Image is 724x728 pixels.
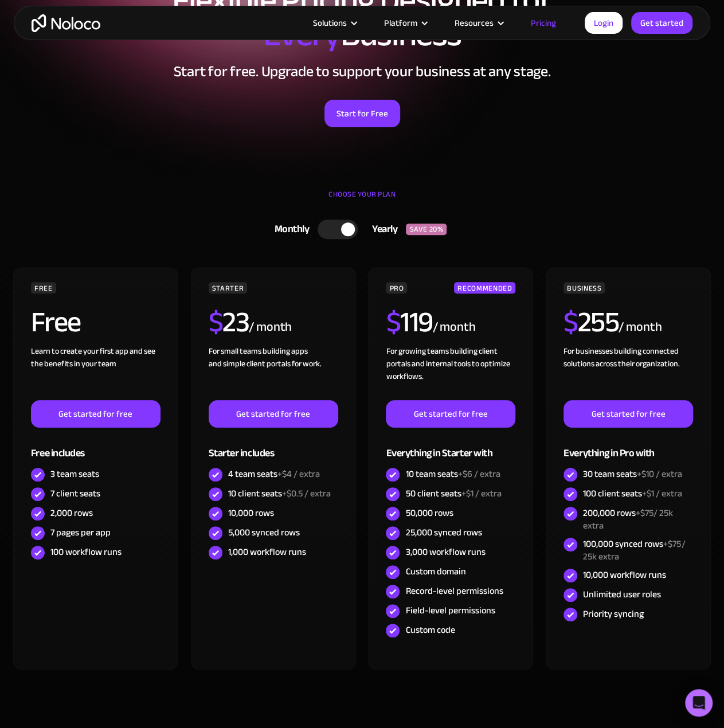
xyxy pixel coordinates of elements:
div: CHOOSE YOUR PLAN [11,186,713,214]
div: 100,000 synced rows [583,538,693,563]
div: Platform [384,15,417,30]
span: +$4 / extra [277,465,320,483]
div: 7 client seats [50,487,100,500]
a: Get started for free [386,400,515,428]
h2: 23 [209,308,249,336]
a: home [32,14,100,32]
div: SAVE 20% [406,224,447,235]
div: 1,000 workflow runs [228,546,306,558]
span: +$0.5 / extra [282,485,331,502]
div: 50 client seats [405,487,501,500]
div: 25,000 synced rows [405,526,482,539]
div: 3,000 workflow runs [405,546,485,558]
span: +$6 / extra [457,465,500,483]
span: +$1 / extra [461,485,501,502]
div: 100 workflow runs [50,546,122,558]
span: +$75/ 25k extra [583,504,673,534]
span: $ [386,295,400,349]
div: For growing teams building client portals and internal tools to optimize workflows. [386,345,515,400]
div: PRO [386,282,407,293]
div: Everything in Pro with [563,428,693,465]
div: 5,000 synced rows [228,526,300,539]
a: Login [585,12,623,34]
div: 10,000 rows [228,507,274,519]
h2: Free [31,308,81,336]
a: Get started for free [209,400,338,428]
div: Solutions [299,15,370,30]
div: Priority syncing [583,608,644,620]
div: STARTER [209,282,247,293]
div: 10 client seats [228,487,331,500]
span: +$10 / extra [637,465,682,483]
div: 50,000 rows [405,507,453,519]
div: 10,000 workflow runs [583,569,666,581]
a: Get started [631,12,692,34]
div: Platform [370,15,440,30]
div: Custom domain [405,565,465,578]
div: 200,000 rows [583,507,693,532]
a: Get started for free [563,400,693,428]
h2: 119 [386,308,432,336]
h2: Start for free. Upgrade to support your business at any stage. [11,63,713,80]
a: Start for Free [324,100,400,127]
div: Free includes [31,428,161,465]
h2: 255 [563,308,619,336]
div: For businesses building connected solutions across their organization. ‍ [563,345,693,400]
div: Resources [455,15,494,30]
div: / month [432,318,475,336]
div: 10 team seats [405,468,500,480]
div: 4 team seats [228,468,320,480]
div: 30 team seats [583,468,682,480]
div: 100 client seats [583,487,682,500]
div: / month [249,318,292,336]
span: $ [209,295,223,349]
div: Record-level permissions [405,585,503,597]
a: Pricing [516,15,570,30]
div: Learn to create your first app and see the benefits in your team ‍ [31,345,161,400]
div: Custom code [405,624,455,636]
div: 2,000 rows [50,507,93,519]
div: Open Intercom Messenger [685,689,713,717]
div: Solutions [313,15,347,30]
a: Get started for free [31,400,161,428]
div: Starter includes [209,428,338,465]
div: Field-level permissions [405,604,495,617]
div: For small teams building apps and simple client portals for work. ‍ [209,345,338,400]
div: BUSINESS [563,282,605,293]
div: Yearly [358,221,406,238]
div: Monthly [260,221,318,238]
span: $ [563,295,578,349]
div: Unlimited user roles [583,588,661,601]
div: FREE [31,282,56,293]
div: / month [619,318,662,336]
div: 7 pages per app [50,526,111,539]
div: 3 team seats [50,468,99,480]
div: RECOMMENDED [454,282,515,293]
div: Everything in Starter with [386,428,515,465]
span: +$1 / extra [642,485,682,502]
span: +$75/ 25k extra [583,535,685,565]
div: Resources [440,15,516,30]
